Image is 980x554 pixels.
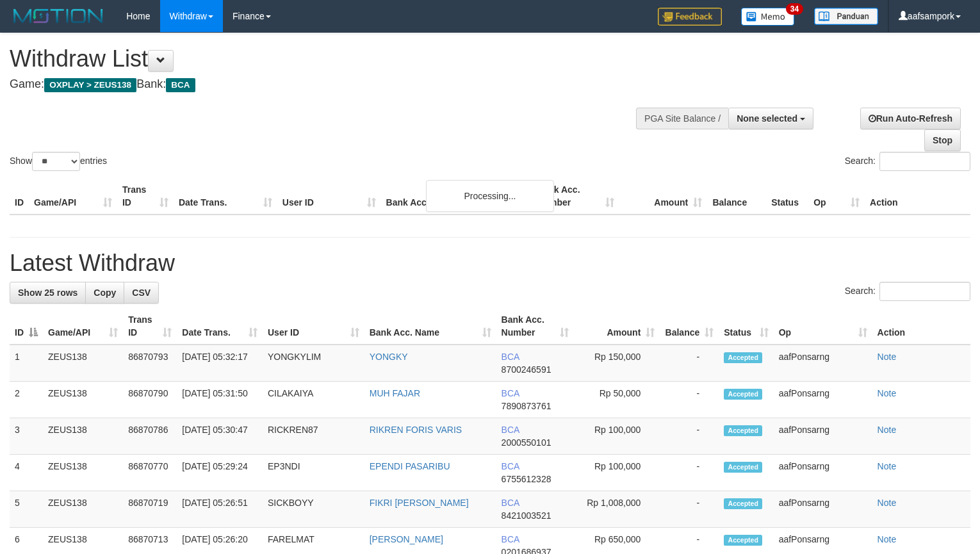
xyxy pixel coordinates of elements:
[10,455,43,491] td: 4
[878,388,897,398] a: Note
[370,352,408,362] a: YONGKY
[263,418,364,455] td: RICKREN87
[660,418,719,455] td: -
[502,401,551,411] span: Copy 7890873761 to clipboard
[872,308,970,345] th: Action
[532,178,619,215] th: Bank Acc. Number
[574,455,660,491] td: Rp 100,000
[123,455,177,491] td: 86870770
[370,425,462,435] a: RIKREN FORIS VARIS
[808,178,865,215] th: Op
[658,8,722,26] img: Feedback.jpg
[132,288,151,298] span: CSV
[845,282,970,301] label: Search:
[574,345,660,382] td: Rp 150,000
[263,455,364,491] td: EP3NDI
[502,352,519,362] span: BCA
[426,180,554,212] div: Processing...
[878,498,897,508] a: Note
[10,250,970,276] h1: Latest Withdraw
[364,308,496,345] th: Bank Acc. Name: activate to sort column ascending
[660,491,719,528] td: -
[10,382,43,418] td: 2
[43,308,123,345] th: Game/API: activate to sort column ascending
[774,345,872,382] td: aafPonsarng
[786,3,803,15] span: 34
[94,288,116,298] span: Copy
[766,178,808,215] th: Status
[10,491,43,528] td: 5
[177,418,263,455] td: [DATE] 05:30:47
[370,461,450,471] a: EPENDI PASARIBU
[878,534,897,544] a: Note
[10,178,29,215] th: ID
[879,282,970,301] input: Search:
[124,282,159,304] a: CSV
[574,308,660,345] th: Amount: activate to sort column ascending
[660,345,719,382] td: -
[123,308,177,345] th: Trans ID: activate to sort column ascending
[860,108,961,129] a: Run Auto-Refresh
[10,78,641,91] h4: Game: Bank:
[865,178,970,215] th: Action
[43,491,123,528] td: ZEUS138
[43,382,123,418] td: ZEUS138
[724,462,762,473] span: Accepted
[10,282,86,304] a: Show 25 rows
[878,352,897,362] a: Note
[878,425,897,435] a: Note
[737,113,797,124] span: None selected
[370,388,420,398] a: MUH FAJAR
[774,382,872,418] td: aafPonsarng
[44,78,136,92] span: OXPLAY > ZEUS138
[502,461,519,471] span: BCA
[724,389,762,400] span: Accepted
[774,491,872,528] td: aafPonsarng
[660,382,719,418] td: -
[370,498,469,508] a: FIKRI [PERSON_NAME]
[741,8,795,26] img: Button%20Memo.svg
[277,178,381,215] th: User ID
[263,308,364,345] th: User ID: activate to sort column ascending
[43,418,123,455] td: ZEUS138
[724,352,762,363] span: Accepted
[123,418,177,455] td: 86870786
[263,491,364,528] td: SICKBOYY
[574,418,660,455] td: Rp 100,000
[85,282,124,304] a: Copy
[724,535,762,546] span: Accepted
[707,178,766,215] th: Balance
[660,308,719,345] th: Balance: activate to sort column ascending
[10,46,641,72] h1: Withdraw List
[117,178,174,215] th: Trans ID
[166,78,195,92] span: BCA
[502,388,519,398] span: BCA
[845,152,970,171] label: Search:
[177,455,263,491] td: [DATE] 05:29:24
[123,491,177,528] td: 86870719
[502,425,519,435] span: BCA
[18,288,78,298] span: Show 25 rows
[370,534,443,544] a: [PERSON_NAME]
[636,108,728,129] div: PGA Site Balance /
[263,345,364,382] td: YONGKYLIM
[574,382,660,418] td: Rp 50,000
[774,455,872,491] td: aafPonsarng
[177,382,263,418] td: [DATE] 05:31:50
[502,510,551,521] span: Copy 8421003521 to clipboard
[10,418,43,455] td: 3
[263,382,364,418] td: CILAKAIYA
[10,308,43,345] th: ID: activate to sort column descending
[502,474,551,484] span: Copy 6755612328 to clipboard
[774,418,872,455] td: aafPonsarng
[719,308,773,345] th: Status: activate to sort column ascending
[502,498,519,508] span: BCA
[174,178,277,215] th: Date Trans.
[619,178,707,215] th: Amount
[814,8,878,25] img: panduan.png
[10,345,43,382] td: 1
[502,534,519,544] span: BCA
[724,425,762,436] span: Accepted
[502,364,551,375] span: Copy 8700246591 to clipboard
[177,345,263,382] td: [DATE] 05:32:17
